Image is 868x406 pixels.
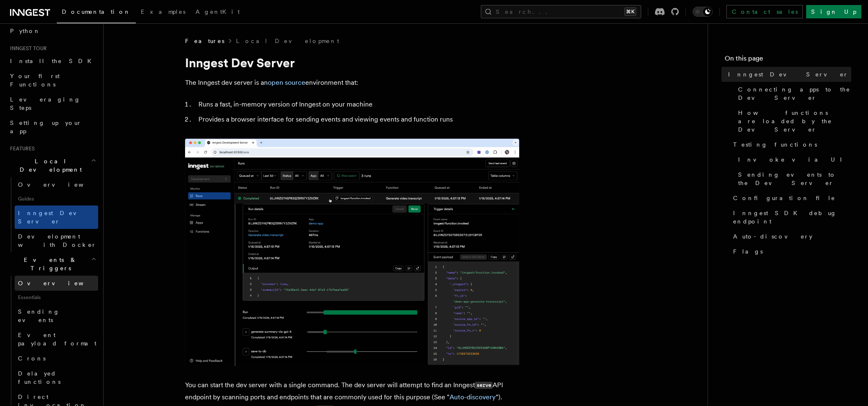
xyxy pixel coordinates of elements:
[738,85,851,102] span: Connecting apps to the Dev Server
[7,69,98,92] a: Your first Functions
[196,114,519,125] li: Provides a browser interface for sending events and viewing events and function runs
[15,304,98,327] a: Sending events
[10,28,41,34] span: Python
[18,210,89,225] span: Inngest Dev Server
[236,37,339,45] a: Local Development
[15,206,98,229] a: Inngest Dev Server
[7,53,98,69] a: Install the SDK
[15,327,98,351] a: Event payload format
[481,5,641,18] button: Search...⌘K
[735,82,851,105] a: Connecting apps to the Dev Server
[18,370,61,385] span: Delayed functions
[735,105,851,137] a: How functions are loaded by the Dev Server
[733,232,812,241] span: Auto-discovery
[730,137,851,152] a: Testing functions
[62,8,131,15] span: Documentation
[10,96,81,111] span: Leveraging Steps
[730,206,851,229] a: Inngest SDK debug endpoint
[18,308,60,323] span: Sending events
[730,190,851,206] a: Configuration file
[693,7,713,17] button: Toggle dark mode
[7,115,98,139] a: Setting up your app
[738,170,851,187] span: Sending events to the Dev Server
[806,5,861,18] a: Sign Up
[7,92,98,115] a: Leveraging Steps
[15,276,98,291] a: Overview
[733,194,835,202] span: Configuration file
[18,181,104,188] span: Overview
[15,229,98,252] a: Development with Docker
[196,99,519,110] li: Runs a fast, in-memory version of Inngest on your machine
[735,167,851,190] a: Sending events to the Dev Server
[141,8,185,15] span: Examples
[185,139,519,366] img: Dev Server Demo
[10,73,60,88] span: Your first Functions
[725,53,851,67] h4: On this page
[7,23,98,38] a: Python
[7,177,98,252] div: Local Development
[7,45,47,52] span: Inngest tour
[733,140,817,149] span: Testing functions
[15,192,98,206] span: Guides
[190,3,245,23] a: AgentKit
[195,8,240,15] span: AgentKit
[18,332,96,347] span: Event payload format
[738,109,851,134] span: How functions are loaded by the Dev Server
[15,351,98,366] a: Crons
[185,55,519,70] h1: Inngest Dev Server
[725,67,851,82] a: Inngest Dev Server
[733,247,763,256] span: Flags
[18,355,46,362] span: Crons
[7,157,91,174] span: Local Development
[449,393,496,401] a: Auto-discovery
[733,209,851,226] span: Inngest SDK debug endpoint
[624,8,636,16] kbd: ⌘K
[268,79,305,86] a: open source
[15,291,98,304] span: Essentials
[15,366,98,389] a: Delayed functions
[10,119,82,134] span: Setting up your app
[7,145,35,152] span: Features
[18,233,96,248] span: Development with Docker
[726,5,803,18] a: Contact sales
[7,154,98,177] button: Local Development
[738,155,849,164] span: Invoke via UI
[185,77,519,89] p: The Inngest dev server is an environment that:
[7,256,91,272] span: Events & Triggers
[185,37,224,45] span: Features
[728,70,848,79] span: Inngest Dev Server
[730,244,851,259] a: Flags
[730,229,851,244] a: Auto-discovery
[18,280,104,287] span: Overview
[10,58,96,64] span: Install the SDK
[57,3,136,23] a: Documentation
[7,252,98,276] button: Events & Triggers
[735,152,851,167] a: Invoke via UI
[15,177,98,192] a: Overview
[136,3,190,23] a: Examples
[475,382,492,389] code: serve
